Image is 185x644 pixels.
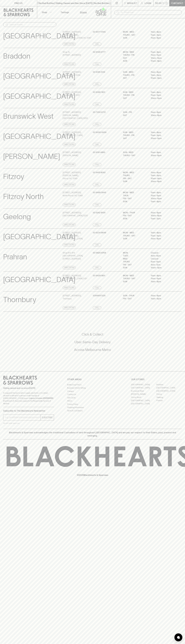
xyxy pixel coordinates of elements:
a: Gift Cards [67,396,118,399]
a: Fitzroy [156,393,182,396]
p: 11am – 9pm [151,134,175,137]
a: [GEOGRAPHIC_DATA] [156,389,182,393]
p: 10am – 9pm [151,177,175,180]
p: MON - WED [123,51,147,54]
p: 03 9381 2129 [93,71,105,74]
a: Directions [63,63,76,66]
p: [GEOGRAPHIC_DATA] [3,30,75,41]
p: Brunswick West [3,111,54,122]
p: SUN - WED [123,71,147,74]
p: 10am – 9pm [151,77,175,80]
p: Blackhearts & Sparrows acknowledges the traditional Custodians of land throughout [GEOGRAPHIC_DAT... [5,431,180,437]
p: THURS - FRI [123,54,147,57]
p: 11am – 8pm [151,111,175,114]
input: Search stores [10,23,54,27]
a: Directions [63,123,76,126]
a: [GEOGRAPHIC_DATA] [131,399,156,402]
p: Fitzroy [3,171,24,182]
p: 0399697225 [93,294,105,297]
p: SUN - FRI [123,111,147,114]
p: 11am – 9pm [151,34,175,37]
p: 03 6234 8696 [93,231,106,234]
p: Wishlist [127,2,137,5]
a: Braddon [156,383,182,386]
p: OUR STORES [131,378,182,381]
p: Tastings [61,11,69,14]
p: THURS - SAT [123,154,147,157]
p: SUN [123,266,147,269]
a: Prahran [156,399,182,402]
p: Shop 813-814 [GEOGRAPHIC_DATA] , [STREET_ADDRESS] [63,251,92,260]
p: 11am – 9pm [151,54,175,57]
a: Call [93,143,101,146]
p: 11am – 8pm [151,131,175,134]
p: MON - WED [123,171,147,174]
p: 11am – 8pm [151,30,175,34]
p: TUES [123,254,147,257]
p: SAT [123,97,147,100]
a: Call [93,123,101,126]
p: SAT [123,77,147,80]
a: Directions [63,266,76,269]
a: Directions [63,183,76,186]
p: [STREET_ADDRESS][PERSON_NAME] , [GEOGRAPHIC_DATA] [63,231,92,240]
p: SUN [123,237,147,240]
p: 11am – 9pm [151,234,175,237]
p: 10am – 5pm [151,266,175,269]
p: SUN - WED [123,91,147,94]
p: $0.00 [155,2,162,5]
a: Directions [63,143,76,146]
p: THURS - FRI [123,134,147,137]
p: 11am – 8pm [151,36,175,39]
p: [STREET_ADDRESS] , [GEOGRAPHIC_DATA] 3220 [63,211,88,217]
div: Call to action block [3,322,182,366]
p: It is against the law to sell or supply alcohol to, or to obtain alcohol on behalf of a person un... [3,392,54,405]
p: MON - WED [123,274,147,277]
a: Directions [63,43,76,46]
a: Call [93,63,101,66]
p: We will never spam you [3,422,54,425]
p: SUN [123,59,147,63]
p: 10am – 8pm [151,154,175,157]
p: [STREET_ADDRESS] , Brunswick VIC 3057 [63,91,81,97]
a: [GEOGRAPHIC_DATA] [131,402,156,405]
a: Business & Bulk Gifting [67,386,118,390]
p: [GEOGRAPHIC_DATA] [3,131,75,142]
p: 11am – 8pm [151,274,175,277]
h5: Click & Collect [3,332,182,337]
p: MON - THUR [123,211,147,214]
p: 11am – 8pm [151,71,175,74]
p: 03 9428 1801 [93,274,105,277]
a: FAQ's [67,399,118,403]
p: 11am – 9pm [151,297,175,300]
p: 10am – 9pm [151,137,175,140]
p: THURS - SAT [123,277,147,280]
a: Call [93,183,101,186]
p: 11am – 7pm [151,217,175,220]
a: Call [93,243,101,246]
p: FRI - SAT [123,263,147,266]
a: Terms & Conditions [67,409,118,412]
p: 03 9415 8092 [93,171,106,174]
a: Brunswick West [131,389,156,393]
p: [STREET_ADDRESS][PERSON_NAME] , Fitzroy VIC 3065 [63,171,92,180]
p: 11am – 8pm [151,191,175,194]
p: Shop 15 , [STREET_ADDRESS] [63,51,81,57]
p: [GEOGRAPHIC_DATA] [3,231,75,242]
p: SAT [123,137,147,140]
a: Contact Us [67,393,118,396]
p: 11am – 9pm [151,174,175,177]
img: bubble-icon [177,636,180,639]
a: Privacy Policy [67,403,118,406]
a: Call [93,203,101,206]
p: Closed – [151,251,175,254]
a: Directions [63,223,76,226]
p: 03 9380 1831 [93,91,105,94]
p: [STREET_ADDRESS] , North Fitzroy VIC 3068 [63,191,83,197]
a: Careers [67,390,118,393]
p: SUN - WED [123,151,147,154]
p: THURS [123,174,147,177]
a: Tastings [56,6,74,18]
h5: Across Melbourne Metro [3,348,182,352]
p: Closed – [151,257,175,260]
